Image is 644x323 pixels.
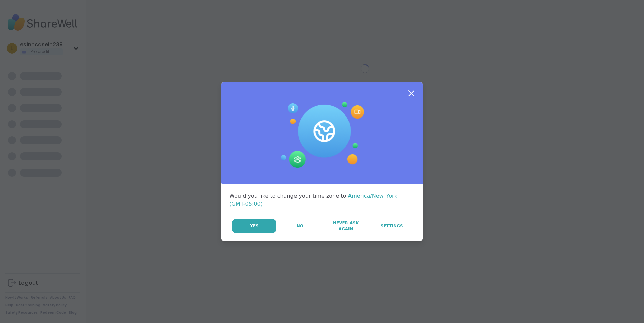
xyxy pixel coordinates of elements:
[229,193,397,207] span: America/New_York (GMT-05:00)
[323,219,368,233] button: Never Ask Again
[229,192,415,208] div: Would you like to change your time zone to
[369,219,415,233] a: Settings
[250,223,259,229] span: Yes
[326,220,365,232] span: Never Ask Again
[280,102,364,168] img: Session Experience
[381,223,403,229] span: Settings
[297,223,303,229] span: No
[232,219,276,233] button: Yes
[277,219,322,233] button: No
